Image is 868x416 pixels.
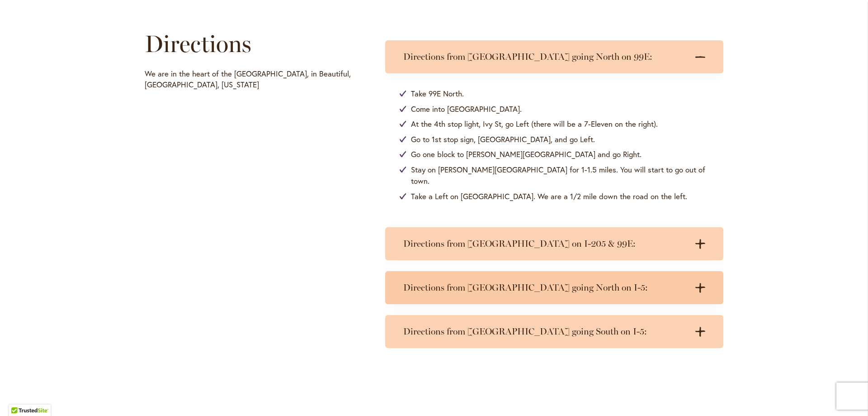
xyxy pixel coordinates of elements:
h3: Directions from [GEOGRAPHIC_DATA] going South on I-5: [403,326,687,337]
span: Come into [GEOGRAPHIC_DATA]. [411,103,522,115]
span: At the 4th stop light, Ivy St, go Left (there will be a 7-Eleven on the right). [411,118,658,130]
span: Stay on [PERSON_NAME][GEOGRAPHIC_DATA] for 1-1.5 miles. You will start to go out of town. [411,164,709,187]
h1: Directions [145,30,359,57]
span: Go to 1st stop sign, [GEOGRAPHIC_DATA], and go Left. [411,134,595,145]
h3: Directions from [GEOGRAPHIC_DATA] going North on 99E: [403,51,687,62]
iframe: Directions to Swan Island Dahlias [145,95,359,253]
summary: Directions from [GEOGRAPHIC_DATA] on I-205 & 99E: [385,227,723,260]
h3: Directions from [GEOGRAPHIC_DATA] going North on I-5: [403,282,687,293]
span: Take a Left on [GEOGRAPHIC_DATA]. We are a 1/2 mile down the road on the left. [411,191,687,202]
span: Take 99E North. [411,88,464,100]
summary: Directions from [GEOGRAPHIC_DATA] going North on 99E: [385,40,723,73]
summary: Directions from [GEOGRAPHIC_DATA] going South on I-5: [385,315,723,348]
span: Go one block to [PERSON_NAME][GEOGRAPHIC_DATA] and go Right. [411,148,642,160]
summary: Directions from [GEOGRAPHIC_DATA] going North on I-5: [385,271,723,304]
h3: Directions from [GEOGRAPHIC_DATA] on I-205 & 99E: [403,238,687,249]
p: We are in the heart of the [GEOGRAPHIC_DATA], in Beautiful, [GEOGRAPHIC_DATA], [US_STATE] [145,68,359,90]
